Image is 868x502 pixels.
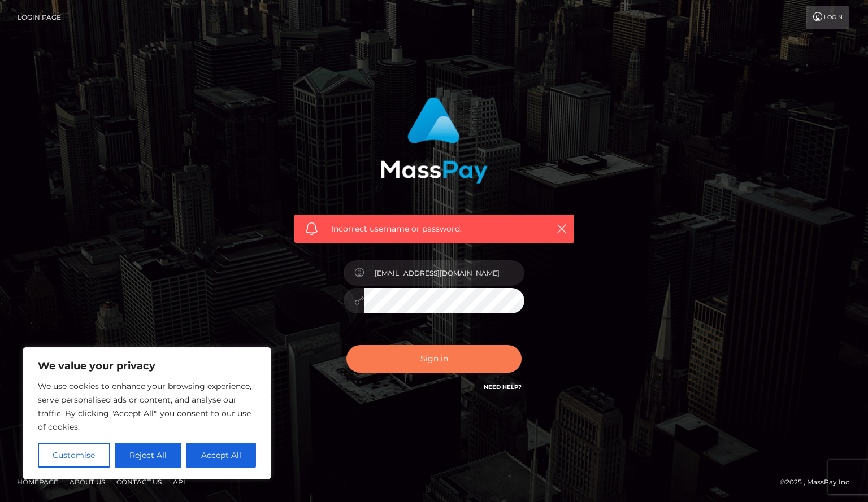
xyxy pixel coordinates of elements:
a: Contact Us [112,473,166,491]
a: Homepage [12,473,63,491]
a: API [168,473,190,491]
a: Need Help? [484,383,522,391]
div: We value your privacy [23,347,271,479]
a: About Us [65,473,110,491]
span: Incorrect username or password. [331,223,537,235]
a: Login Page [18,6,61,29]
a: Login [806,6,849,29]
input: Username... [364,260,524,286]
button: Customise [38,443,110,468]
img: MassPay Login [380,97,488,184]
p: We value your privacy [38,359,256,373]
button: Sign in [346,345,522,373]
button: Reject All [115,443,182,468]
button: Accept All [186,443,256,468]
p: We use cookies to enhance your browsing experience, serve personalised ads or content, and analys... [38,379,256,434]
div: © 2025 , MassPay Inc. [780,476,860,488]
